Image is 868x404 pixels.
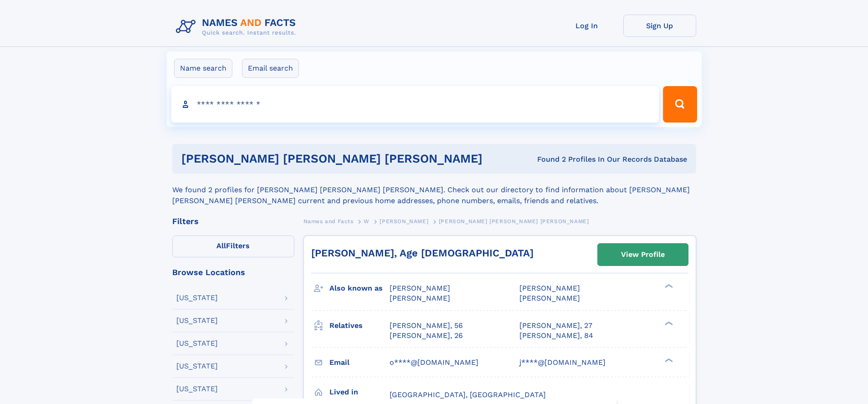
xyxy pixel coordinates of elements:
[598,244,688,266] a: View Profile
[519,331,593,341] a: [PERSON_NAME], 84
[519,321,592,331] a: [PERSON_NAME], 27
[176,294,218,302] div: [US_STATE]
[172,235,294,257] label: Filters
[364,218,370,225] span: W
[329,355,390,370] h3: Email
[172,268,294,276] div: Browse Locations
[380,215,428,227] a: [PERSON_NAME]
[176,340,218,347] div: [US_STATE]
[390,284,450,292] span: [PERSON_NAME]
[364,215,370,227] a: W
[390,390,546,399] span: [GEOGRAPHIC_DATA], [GEOGRAPHIC_DATA]
[172,15,303,39] img: Logo Names and Facts
[663,320,673,326] div: ❯
[181,153,510,164] h1: [PERSON_NAME] [PERSON_NAME] [PERSON_NAME]
[390,331,463,341] a: [PERSON_NAME], 26
[621,244,665,265] div: View Profile
[172,217,294,225] div: Filters
[174,59,232,78] label: Name search
[176,385,218,393] div: [US_STATE]
[329,384,390,400] h3: Lived in
[623,15,696,37] a: Sign Up
[311,247,534,259] a: [PERSON_NAME], Age [DEMOGRAPHIC_DATA]
[171,86,659,123] input: search input
[550,15,623,37] a: Log In
[303,215,354,227] a: Names and Facts
[390,321,463,331] a: [PERSON_NAME], 56
[172,174,696,206] div: We found 2 profiles for [PERSON_NAME] [PERSON_NAME] [PERSON_NAME]. Check out our directory to fin...
[242,59,299,78] label: Email search
[663,283,673,289] div: ❯
[329,281,390,296] h3: Also known as
[510,154,687,164] div: Found 2 Profiles In Our Records Database
[663,357,673,363] div: ❯
[329,318,390,333] h3: Relatives
[216,241,226,250] span: All
[663,86,697,123] button: Search Button
[519,284,580,292] span: [PERSON_NAME]
[176,317,218,324] div: [US_STATE]
[519,294,580,302] span: [PERSON_NAME]
[390,294,450,302] span: [PERSON_NAME]
[380,218,428,225] span: [PERSON_NAME]
[439,218,589,225] span: [PERSON_NAME] [PERSON_NAME] [PERSON_NAME]
[176,363,218,370] div: [US_STATE]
